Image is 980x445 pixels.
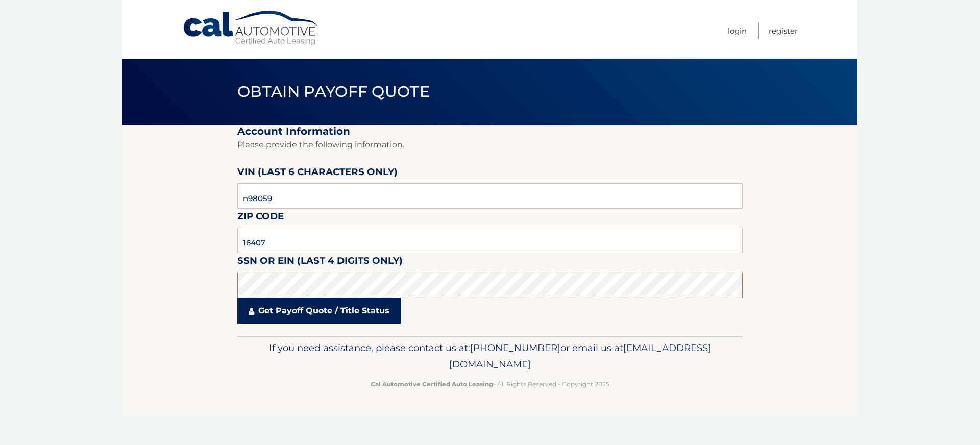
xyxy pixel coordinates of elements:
p: - All Rights Reserved - Copyright 2025 [244,379,736,389]
a: Get Payoff Quote / Title Status [237,298,401,324]
h2: Account Information [237,125,743,138]
a: Cal Automotive [182,10,320,46]
p: Please provide the following information. [237,138,743,152]
span: [PHONE_NUMBER] [470,342,560,354]
span: Obtain Payoff Quote [237,82,430,101]
label: Zip Code [237,209,284,228]
label: SSN or EIN (last 4 digits only) [237,253,403,272]
p: If you need assistance, please contact us at: or email us at [244,340,736,373]
a: Register [769,22,798,39]
a: Login [728,22,747,39]
label: VIN (last 6 characters only) [237,164,398,183]
strong: Cal Automotive Certified Auto Leasing [371,380,493,388]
